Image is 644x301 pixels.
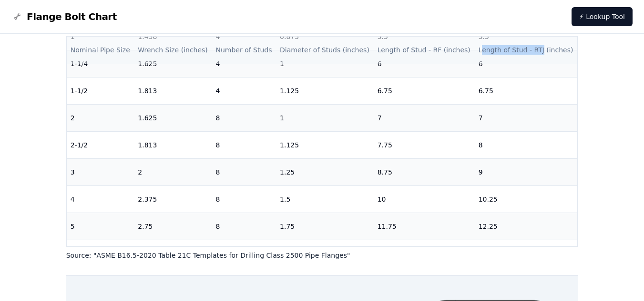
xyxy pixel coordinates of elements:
td: 8 [212,185,276,213]
td: 6 [67,240,134,267]
td: 1.813 [134,131,212,158]
img: Flange Bolt Chart Logo [11,11,23,22]
th: Length of Stud - RF (inches) [374,37,475,64]
th: Length of Stud - RTJ (inches) [475,37,578,64]
td: 2.375 [134,185,212,213]
td: 5 [67,213,134,240]
td: 7 [374,104,475,131]
a: Flange Bolt Chart LogoFlange Bolt Chart [11,10,117,23]
td: 8 [212,213,276,240]
td: 10.25 [475,185,578,213]
td: 2.75 [134,213,212,240]
td: 12.25 [475,213,578,240]
p: Source: " ASME B16.5-2020 Table 21C Templates for Drilling Class 2500 Pipe Flanges " [66,251,578,260]
td: 8 [212,158,276,185]
td: 8 [212,131,276,158]
td: 9 [475,158,578,185]
td: 8.75 [374,158,475,185]
td: 4 [212,77,276,104]
td: 1.625 [134,104,212,131]
td: 2 [276,240,374,267]
td: 3 [67,158,134,185]
td: 8 [212,104,276,131]
td: 14 [475,240,578,267]
td: 8 [475,131,578,158]
td: 1.125 [276,77,374,104]
td: 2 [134,158,212,185]
th: Diameter of Studs (inches) [276,37,374,64]
td: 10 [374,185,475,213]
span: Flange Bolt Chart [27,10,117,23]
td: 1 [276,104,374,131]
th: Wrench Size (inches) [134,37,212,64]
th: Number of Studs [212,37,276,64]
td: 1.5 [276,185,374,213]
td: 7.75 [374,131,475,158]
td: 8 [212,240,276,267]
td: 6.75 [475,77,578,104]
td: 1.125 [276,131,374,158]
td: 13.5 [374,240,475,267]
td: 1-1/2 [67,77,134,104]
td: 3.125 [134,240,212,267]
th: Nominal Pipe Size [67,37,134,64]
a: ⚡ Lookup Tool [572,7,633,26]
td: 6.75 [374,77,475,104]
td: 1.75 [276,213,374,240]
td: 7 [475,104,578,131]
td: 1.813 [134,77,212,104]
td: 2 [67,104,134,131]
td: 4 [67,185,134,213]
td: 2-1/2 [67,131,134,158]
td: 1.25 [276,158,374,185]
td: 11.75 [374,213,475,240]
